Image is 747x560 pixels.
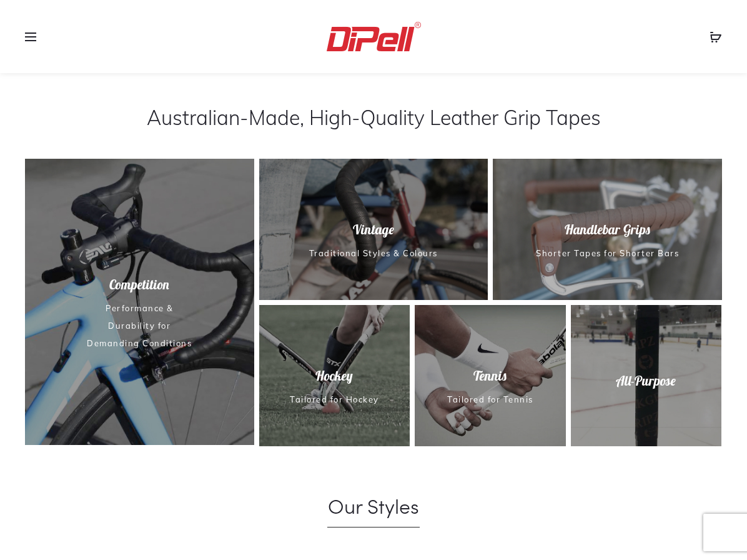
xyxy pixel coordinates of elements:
[415,305,566,446] img: dipell_tennis
[259,159,488,300] a: VintageTraditional Styles & Colours
[25,159,254,445] a: CompetitionPerformance & Durability for Demanding Conditions
[25,492,722,520] h1: Our Styles
[571,305,722,446] a: All-Purpose
[309,245,438,262] span: Traditional Styles & Colours
[257,221,491,239] span: Vintage
[81,300,198,352] span: Performance & Durability for Demanding Conditions
[25,159,254,445] img: dipell_competition
[415,305,566,446] a: TennisTailored for Tennis
[290,391,379,409] span: Tailored for Hockey
[493,159,722,300] a: Handlebar GripsShorter Tapes for Shorter Bars
[257,367,413,385] span: Hockey
[490,221,725,239] span: Handlebar Grips
[493,159,722,300] img: shortbar-grips
[447,391,533,409] span: Tailored for Tennis
[536,245,679,262] span: Shorter Tapes for Shorter Bars
[571,305,722,446] img: dipell_all_purpose
[259,305,410,446] a: HockeyTailored for Hockey
[22,276,257,294] span: Competition
[25,104,722,131] h1: Australian-Made, High-Quality Leather Grip Tapes
[568,372,725,390] span: All-Purpose
[412,367,568,385] span: Tennis
[259,305,410,446] img: hockey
